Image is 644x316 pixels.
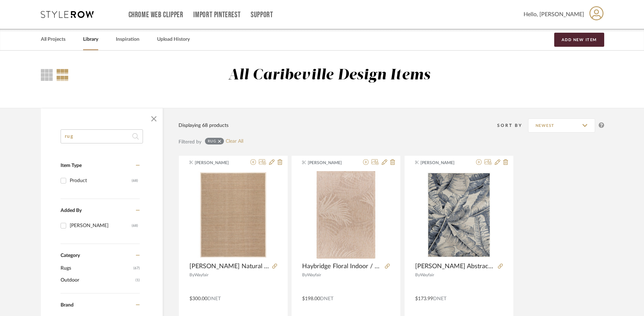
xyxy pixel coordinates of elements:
div: Displaying 68 products [179,122,229,129]
div: Sort By [497,122,528,129]
a: Library [83,35,98,44]
a: All Projects [41,35,65,44]
span: DNET [320,296,333,301]
input: Search within 68 results [61,129,143,143]
div: (68) [132,220,138,231]
span: [PERSON_NAME] [308,160,352,166]
a: Chrome Web Clipper [129,12,183,18]
span: [PERSON_NAME] Abstract Indoor Rug [415,263,495,270]
span: Brand [61,303,74,308]
span: (1) [136,275,140,286]
span: Wayfair [420,273,434,277]
div: Filtered by [179,138,201,146]
button: Close [147,112,161,126]
span: By [189,273,194,277]
span: (67) [133,263,140,274]
button: Add New Item [554,33,604,47]
a: Import Pinterest [193,12,240,18]
a: Support [251,12,273,18]
div: (68) [132,175,138,186]
a: Inspiration [116,35,139,44]
span: [PERSON_NAME] [195,160,239,166]
div: All Caribeville Design Items [228,66,431,84]
span: Hello, [PERSON_NAME] [524,10,584,19]
span: Category [61,253,80,259]
span: Wayfair [194,273,208,277]
span: $173.99 [415,296,433,301]
span: DNET [433,296,446,301]
span: By [415,273,420,277]
span: Outdoor [61,274,134,286]
span: Added By [61,208,82,213]
div: rug [208,139,217,143]
div: [PERSON_NAME] [70,220,132,231]
span: $198.00 [302,296,320,301]
a: Clear All [226,138,243,144]
span: [PERSON_NAME] [420,160,465,166]
span: By [302,273,307,277]
img: Threadgill Abstract Indoor Rug [415,171,503,259]
img: Dollard Natural Fiber Seagrass Rug [189,171,277,259]
span: $300.00 [189,296,207,301]
a: Upload History [157,35,190,44]
span: Rugs [61,262,132,274]
span: Wayfair [307,273,321,277]
span: Haybridge Floral Indoor / Outdoor Rug [302,263,382,270]
img: Haybridge Floral Indoor / Outdoor Rug [302,171,390,259]
div: Product [70,175,132,186]
span: Item Type [61,163,82,168]
span: [PERSON_NAME] Natural Fiber Seagrass Rug [189,263,269,270]
span: DNET [207,296,221,301]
